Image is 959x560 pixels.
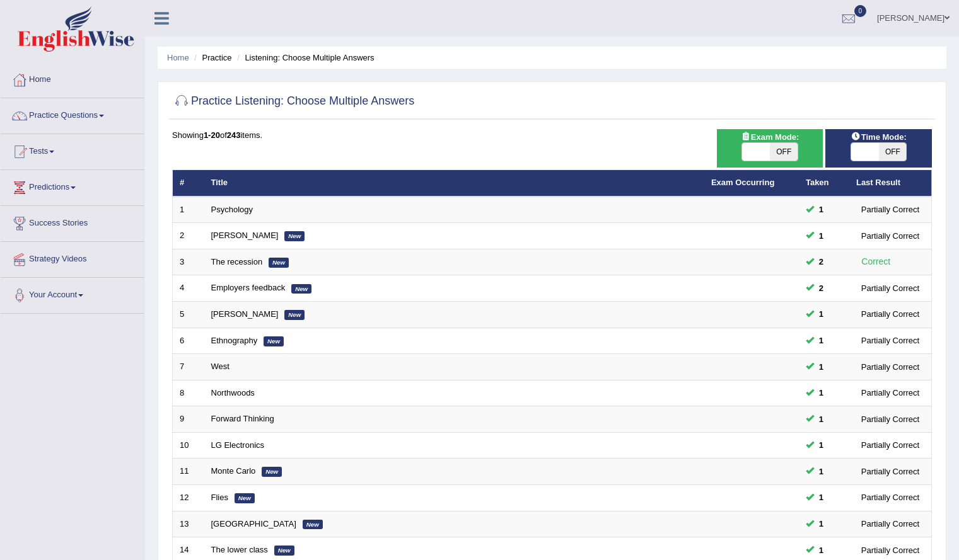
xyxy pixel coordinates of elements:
a: The lower class [211,545,268,554]
div: Partially Correct [856,491,924,504]
span: You can still take this question [814,360,828,374]
span: You can still take this question [814,203,828,216]
span: You can still take this question [814,334,828,347]
span: You can still take this question [814,229,828,243]
em: New [264,336,284,346]
span: You can still take this question [814,282,828,295]
a: Northwoods [211,388,255,397]
td: 13 [173,511,204,537]
td: 9 [173,406,204,433]
td: 11 [173,459,204,485]
td: 7 [173,354,204,380]
div: Partially Correct [856,282,924,295]
span: You can still take this question [814,465,828,478]
div: Partially Correct [856,307,924,321]
span: You can still take this question [814,438,828,452]
span: 0 [854,5,867,17]
a: West [211,362,230,371]
span: You can still take this question [814,307,828,321]
span: OFF [879,143,907,161]
div: Show exams occurring in exams [717,129,823,168]
td: 2 [173,223,204,249]
em: New [291,284,311,294]
span: OFF [770,143,798,161]
div: Partially Correct [856,517,924,530]
th: Taken [799,170,849,197]
a: Tests [1,134,144,166]
a: Flies [211,493,228,502]
em: New [303,520,323,530]
em: New [269,258,289,268]
th: # [173,170,204,197]
div: Partially Correct [856,413,924,426]
td: 10 [173,432,204,459]
em: New [262,467,282,477]
div: Partially Correct [856,544,924,557]
a: Home [1,62,144,94]
a: Monte Carlo [211,466,256,476]
td: 4 [173,275,204,302]
span: You can still take this question [814,544,828,557]
a: Ethnography [211,336,258,345]
li: Listening: Choose Multiple Answers [234,52,374,64]
a: Success Stories [1,206,144,237]
span: Time Mode: [846,130,912,144]
a: [GEOGRAPHIC_DATA] [211,519,296,529]
em: New [235,493,255,503]
h2: Practice Listening: Choose Multiple Answers [172,92,414,111]
th: Title [204,170,704,197]
div: Partially Correct [856,229,924,243]
div: Partially Correct [856,465,924,478]
div: Showing of items. [172,129,932,141]
a: Your Account [1,278,144,309]
td: 5 [173,302,204,328]
a: [PERSON_NAME] [211,309,279,319]
em: New [284,310,305,320]
td: 12 [173,484,204,511]
a: Exam Occurring [711,178,774,187]
span: You can still take this question [814,255,828,268]
a: The recession [211,257,263,266]
div: Partially Correct [856,386,924,399]
th: Last Result [849,170,932,197]
a: [PERSON_NAME] [211,231,279,240]
span: You can still take this question [814,491,828,504]
div: Partially Correct [856,360,924,374]
span: You can still take this question [814,386,828,399]
li: Practice [191,52,231,64]
div: Partially Correct [856,203,924,216]
a: Strategy Videos [1,242,144,273]
a: Predictions [1,170,144,202]
td: 1 [173,197,204,223]
a: Forward Thinking [211,414,274,423]
span: You can still take this question [814,413,828,426]
b: 243 [227,130,241,140]
td: 6 [173,328,204,354]
a: Psychology [211,205,253,214]
a: Home [167,53,189,62]
a: Employers feedback [211,283,286,292]
span: Exam Mode: [736,130,804,144]
em: New [284,231,305,241]
div: Correct [856,254,896,269]
a: Practice Questions [1,98,144,130]
td: 3 [173,249,204,275]
td: 8 [173,380,204,406]
em: New [274,546,294,556]
b: 1-20 [204,130,220,140]
a: LG Electronics [211,440,265,450]
div: Partially Correct [856,334,924,347]
div: Partially Correct [856,438,924,452]
span: You can still take this question [814,517,828,530]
